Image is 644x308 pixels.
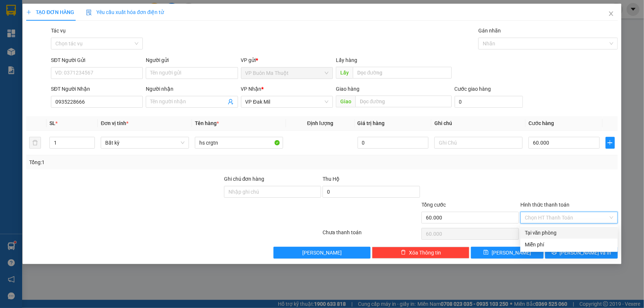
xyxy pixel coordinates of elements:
[520,202,569,208] label: Hình thức thanh toán
[228,99,234,105] span: user-add
[302,249,342,257] span: [PERSON_NAME]
[224,186,321,198] input: Ghi chú đơn hàng
[86,9,164,15] span: Yêu cầu xuất hóa đơn điện tử
[434,137,523,149] input: Ghi Chú
[358,137,429,149] input: 0
[401,250,406,256] span: delete
[525,229,613,237] div: Tại văn phòng
[26,9,74,15] span: TẠO ĐƠN HÀNG
[492,249,531,257] span: [PERSON_NAME]
[322,228,421,241] div: Chưa thanh toán
[455,96,523,108] input: Cước giao hàng
[86,10,92,15] img: icon
[26,10,31,15] span: plus
[336,86,359,92] span: Giao hàng
[525,240,613,249] div: Miễn phí
[29,158,249,166] div: Tổng: 1
[431,116,526,131] th: Ghi chú
[195,137,283,149] input: VD: Bàn, Ghế
[307,120,333,126] span: Định lượng
[273,247,371,259] button: [PERSON_NAME]
[336,57,357,63] span: Lấy hàng
[353,67,452,79] input: Dọc đường
[51,28,66,34] label: Tác vụ
[195,120,219,126] span: Tên hàng
[528,120,554,126] span: Cước hàng
[606,140,614,146] span: plus
[224,176,265,182] label: Ghi chú đơn hàng
[323,176,340,182] span: Thu Hộ
[241,86,262,92] span: VP Nhận
[105,137,185,148] span: Bất kỳ
[545,247,618,259] button: printer[PERSON_NAME] và In
[560,249,612,257] span: [PERSON_NAME] và In
[49,120,55,126] span: SL
[483,250,489,256] span: save
[478,28,501,34] label: Gán nhãn
[101,120,128,126] span: Đơn vị tính
[245,68,328,79] span: VP Buôn Ma Thuột
[241,56,333,64] div: VP gửi
[455,86,491,92] label: Cước giao hàng
[51,56,143,64] div: SĐT Người Gửi
[146,56,238,64] div: Người gửi
[372,247,469,259] button: deleteXóa Thông tin
[608,11,614,17] span: close
[471,247,544,259] button: save[PERSON_NAME]
[358,120,385,126] span: Giá trị hàng
[51,85,143,93] div: SĐT Người Nhận
[29,137,41,149] button: delete
[421,202,446,208] span: Tổng cước
[245,96,328,107] span: VP Đak Mil
[146,85,238,93] div: Người nhận
[336,96,355,107] span: Giao
[601,4,621,24] button: Close
[606,137,615,149] button: plus
[552,250,557,256] span: printer
[409,249,441,257] span: Xóa Thông tin
[336,67,353,79] span: Lấy
[355,96,452,107] input: Dọc đường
